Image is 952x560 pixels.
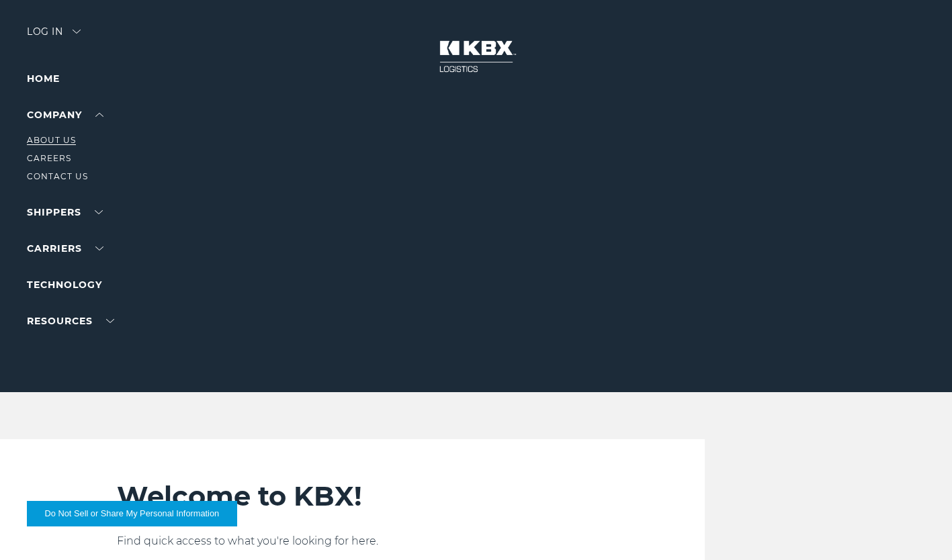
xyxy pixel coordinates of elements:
a: About Us [27,135,76,145]
a: RESOURCES [27,315,114,327]
a: SHIPPERS [27,206,103,218]
a: Home [27,73,60,85]
button: Do Not Sell or Share My Personal Information [27,501,237,526]
p: Find quick access to what you're looking for here. [117,533,631,549]
div: Log in [27,27,81,46]
a: Technology [27,279,102,291]
img: kbx logo [426,27,527,86]
a: Careers [27,153,71,163]
a: Company [27,109,103,121]
a: Carriers [27,242,103,254]
a: Contact Us [27,171,88,181]
h2: Welcome to KBX! [117,479,631,513]
img: arrow [73,30,81,34]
